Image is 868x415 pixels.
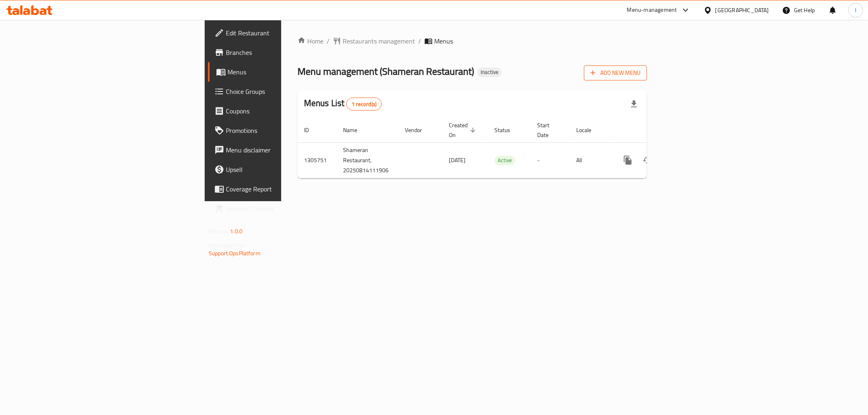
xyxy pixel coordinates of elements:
span: Status [494,125,521,135]
a: Support.OpsPlatform [209,248,260,259]
span: Locale [576,125,602,135]
span: Version: [209,226,229,237]
span: Choice Groups [226,87,343,96]
td: - [531,142,570,178]
a: Restaurants management [333,36,415,46]
span: Branches [226,48,343,57]
td: Shameran Restaurant, 20250814111906 [337,142,398,178]
button: Add New Menu [584,65,647,80]
span: Restaurants management [343,36,415,46]
span: Menu management ( Shameran Restaurant ) [297,62,474,80]
a: Edit Restaurant [208,23,350,43]
span: Menus [227,67,343,77]
a: Choice Groups [208,82,350,101]
button: Change Status [638,150,657,170]
span: Menus [434,36,453,46]
a: Menu disclaimer [208,140,350,160]
div: Total records count [346,98,382,111]
span: 1 record(s) [347,100,381,108]
span: Active [494,156,515,165]
h2: Menus List [304,97,382,111]
span: Coupons [226,106,343,116]
div: Menu-management [627,5,677,15]
span: Menu disclaimer [226,145,343,155]
span: Coverage Report [226,184,343,194]
th: Actions [612,118,703,143]
nav: breadcrumb [297,36,647,46]
a: Menus [208,62,350,82]
span: Inactive [477,69,502,76]
button: more [618,150,638,170]
span: [DATE] [449,155,466,165]
span: Vendor [405,125,433,135]
td: All [570,142,612,178]
a: Grocery Checklist [208,199,350,218]
a: Upsell [208,160,350,179]
table: enhanced table [297,118,703,178]
span: Grocery Checklist [226,204,343,213]
span: Edit Restaurant [226,28,343,38]
div: Export file [624,94,644,114]
a: Coupons [208,101,350,121]
span: Created On [449,120,478,140]
a: Promotions [208,121,350,140]
li: / [418,36,421,46]
span: Add New Menu [590,68,641,78]
span: Get support on: [209,240,246,250]
span: Start Date [537,120,560,140]
span: Name [343,125,368,135]
span: Promotions [226,126,343,135]
span: Upsell [226,165,343,174]
div: [GEOGRAPHIC_DATA] [715,6,769,15]
span: l [855,6,856,15]
div: Inactive [477,67,502,77]
span: 1.0.0 [230,226,243,237]
span: ID [304,125,319,135]
a: Coverage Report [208,179,350,199]
a: Branches [208,43,350,62]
